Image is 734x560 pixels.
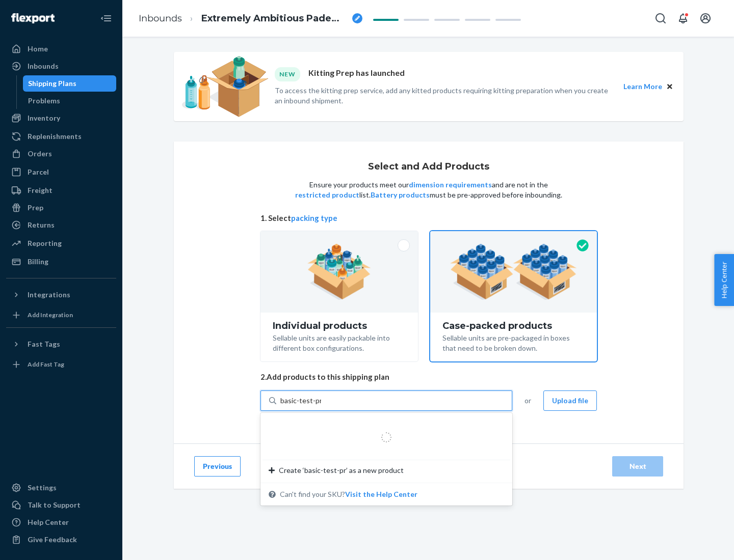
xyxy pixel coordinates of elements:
[6,128,116,145] a: Replenishments
[28,203,43,213] div: Prep
[28,220,55,230] div: Returns
[280,396,321,406] input: Create ‘basic-test-pr’ as a new productCan't find your SKU?Visit the Help Center
[28,238,62,248] div: Reporting
[442,321,585,331] div: Case-packed products
[673,8,693,29] button: Open notifications
[130,4,371,34] ol: breadcrumbs
[345,489,417,499] button: Create ‘basic-test-pr’ as a new productCan't find your SKU?
[525,396,531,406] span: or
[442,331,585,353] div: Sellable units are pre-packaged in boxes that need to be broken down.
[28,78,76,89] div: Shipping Plans
[368,162,489,172] h1: Select and Add Products
[6,41,116,57] a: Home
[371,190,430,200] button: Battery products
[291,213,337,223] button: packing type
[714,254,734,306] button: Help Center
[6,164,116,180] a: Parcel
[28,44,48,54] div: Home
[623,81,662,92] button: Learn More
[6,307,116,323] a: Add Integration
[11,13,55,23] img: Flexport logo
[409,180,492,190] button: dimension requirements
[295,190,359,200] button: restricted product
[260,213,597,223] span: 1. Select
[28,360,64,369] div: Add Fast Tag
[695,8,716,29] button: Open account menu
[28,535,77,545] div: Give Feedback
[28,483,57,493] div: Settings
[23,93,117,109] a: Problems
[307,244,371,300] img: individual-pack.facf35554cb0f1810c75b2bd6df2d64e.png
[650,8,671,29] button: Open Search Box
[28,113,60,123] div: Inventory
[23,75,117,92] a: Shipping Plans
[275,86,614,106] p: To access the kitting prep service, add any kitted products requiring kitting preparation when yo...
[28,167,49,177] div: Parcel
[543,390,597,411] button: Upload file
[201,12,348,25] span: Extremely Ambitious Pademelon
[6,58,116,74] a: Inbounds
[6,531,116,548] button: Give Feedback
[294,180,563,200] p: Ensure your products meet our and are not in the list. must be pre-approved before inbounding.
[6,146,116,162] a: Orders
[6,182,116,199] a: Freight
[28,290,70,300] div: Integrations
[194,456,241,477] button: Previous
[450,244,577,300] img: case-pack.59cecea509d18c883b923b81aeac6d0b.png
[28,96,60,106] div: Problems
[28,131,82,142] div: Replenishments
[28,311,73,319] div: Add Integration
[260,372,597,382] span: 2. Add products to this shipping plan
[6,200,116,216] a: Prep
[28,257,48,267] div: Billing
[28,61,59,71] div: Inbounds
[612,456,663,477] button: Next
[6,336,116,352] button: Fast Tags
[6,110,116,126] a: Inventory
[621,461,654,471] div: Next
[275,67,300,81] div: NEW
[28,517,69,527] div: Help Center
[6,217,116,233] a: Returns
[273,321,406,331] div: Individual products
[28,149,52,159] div: Orders
[6,514,116,530] a: Help Center
[6,287,116,303] button: Integrations
[6,497,116,513] a: Talk to Support
[6,356,116,373] a: Add Fast Tag
[28,339,60,349] div: Fast Tags
[28,500,81,510] div: Talk to Support
[280,489,417,499] span: Can't find your SKU?
[6,254,116,270] a: Billing
[308,67,405,81] p: Kitting Prep has launched
[664,81,675,92] button: Close
[273,331,406,353] div: Sellable units are easily packable into different box configurations.
[139,13,182,24] a: Inbounds
[6,235,116,251] a: Reporting
[96,8,116,29] button: Close Navigation
[279,465,404,475] span: Create ‘basic-test-pr’ as a new product
[28,185,53,195] div: Freight
[6,480,116,496] a: Settings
